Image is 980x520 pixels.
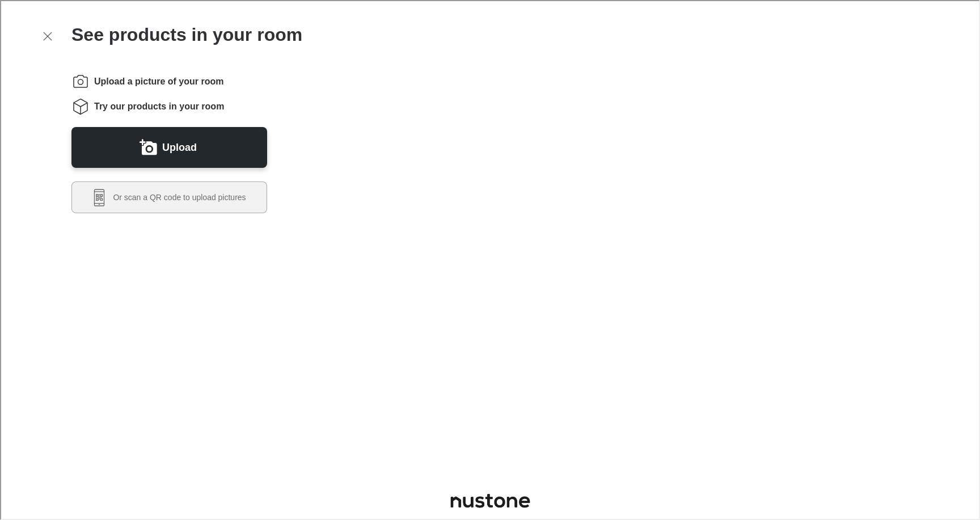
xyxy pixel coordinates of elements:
[36,25,57,45] button: Exit visualizer
[70,180,266,212] button: Scan a QR code to upload pictures
[443,488,534,511] a: Visit Nustone homepage
[93,74,222,87] span: Upload a picture of your room
[70,126,266,167] button: Upload a picture of your room
[93,99,223,112] span: Try our products in your room
[70,71,266,115] ol: Instructions
[161,137,196,155] label: Upload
